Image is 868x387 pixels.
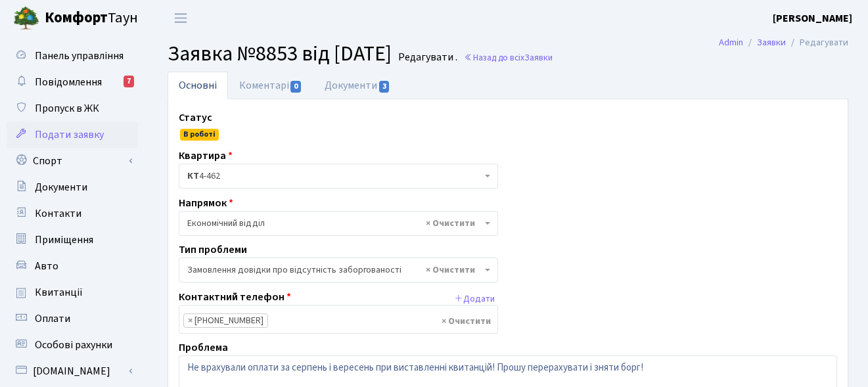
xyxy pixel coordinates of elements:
[168,72,228,99] a: Основні
[168,39,392,69] span: Заявка №8853 від [DATE]
[179,211,498,236] span: Економічний відділ
[35,233,93,247] span: Приміщення
[188,314,193,327] span: ×
[179,110,212,125] label: Статус
[35,206,81,221] span: Контакти
[187,217,482,230] span: Економічний відділ
[228,72,313,99] a: Коментарі
[7,174,138,200] a: Документи
[7,69,138,95] a: Повідомлення7
[442,315,491,328] span: Видалити всі елементи
[179,242,247,258] label: Тип проблеми
[699,29,868,57] nav: breadcrumb
[7,332,138,358] a: Особові рахунки
[45,7,138,30] span: Таун
[719,35,743,49] a: Admin
[290,81,301,93] span: 0
[7,148,138,174] a: Спорт
[464,51,553,64] a: Назад до всіхЗаявки
[179,258,498,283] span: Замовлення довідки про відсутність заборгованості
[524,51,553,64] span: Заявки
[396,51,457,64] small: Редагувати .
[164,7,197,29] button: Переключити навігацію
[180,129,219,141] span: В роботі
[379,81,390,93] span: 3
[313,72,401,99] a: Документи
[7,306,138,332] a: Оплати
[773,11,852,26] b: [PERSON_NAME]
[35,180,87,194] span: Документи
[7,95,138,122] a: Пропуск в ЖК
[426,217,475,230] span: Видалити всі елементи
[179,148,233,164] label: Квартира
[183,313,268,328] li: (067) 247-47-63
[179,289,291,305] label: Контактний телефон
[7,43,138,69] a: Панель управління
[786,35,848,50] li: Редагувати
[187,263,482,277] span: Замовлення довідки про відсутність заборгованості
[7,279,138,306] a: Квитанції
[187,170,199,183] b: КТ
[13,5,39,32] img: logo.png
[35,127,104,142] span: Подати заявку
[35,338,112,352] span: Особові рахунки
[35,75,102,89] span: Повідомлення
[35,49,124,63] span: Панель управління
[35,259,58,273] span: Авто
[45,7,108,28] b: Комфорт
[179,340,228,355] label: Проблема
[7,122,138,148] a: Подати заявку
[7,253,138,279] a: Авто
[426,263,475,277] span: Видалити всі елементи
[757,35,786,49] a: Заявки
[7,200,138,227] a: Контакти
[187,170,482,183] span: <b>КТ</b>&nbsp;&nbsp;&nbsp;&nbsp;4-462
[179,164,498,189] span: <b>КТ</b>&nbsp;&nbsp;&nbsp;&nbsp;4-462
[35,285,83,300] span: Квитанції
[35,101,99,116] span: Пропуск в ЖК
[179,195,233,211] label: Напрямок
[7,358,138,384] a: [DOMAIN_NAME]
[773,11,852,26] a: [PERSON_NAME]
[124,76,134,87] div: 7
[451,289,498,309] button: Додати
[35,311,70,326] span: Оплати
[7,227,138,253] a: Приміщення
